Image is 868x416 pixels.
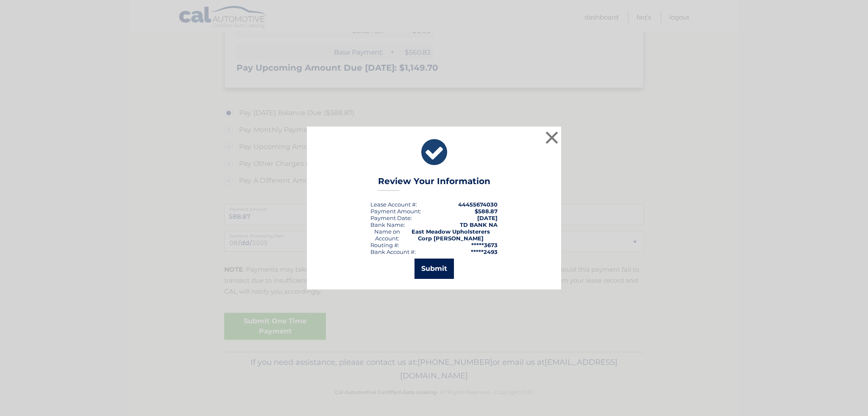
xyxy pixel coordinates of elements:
div: Name on Account: [370,228,403,242]
strong: 44455674030 [458,201,498,208]
strong: East Meadow Upholsterers Corp [PERSON_NAME] [412,228,490,242]
h3: Review Your Information [378,176,490,191]
div: : [370,215,412,221]
div: Routing #: [370,242,399,248]
div: Lease Account #: [370,201,417,208]
span: [DATE] [477,215,498,221]
button: Submit [415,259,454,279]
div: Bank Name: [370,221,405,228]
span: $588.87 [475,208,498,215]
strong: TD BANK NA [460,221,498,228]
div: Payment Amount: [370,208,421,215]
span: Payment Date [370,215,411,221]
div: Bank Account #: [370,248,416,255]
button: × [543,129,560,146]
